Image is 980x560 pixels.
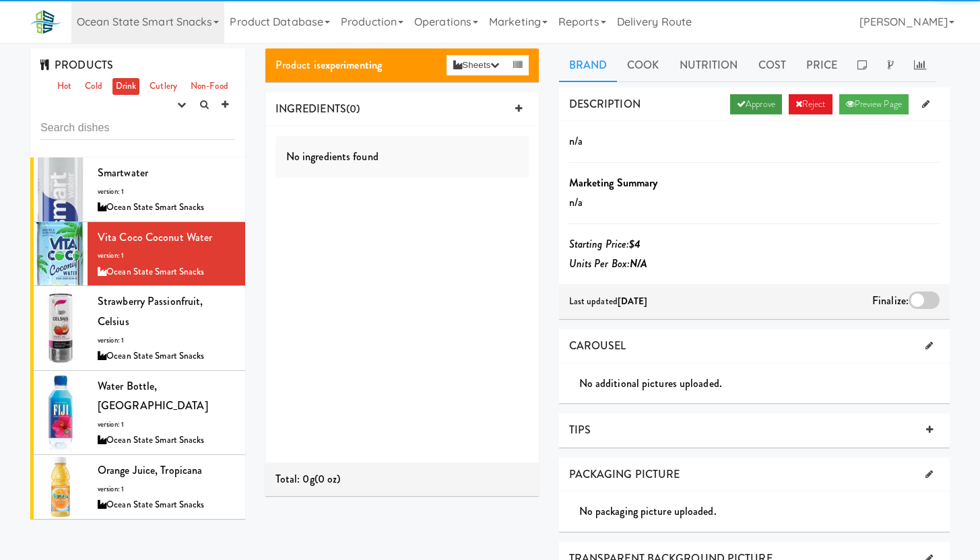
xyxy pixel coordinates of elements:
span: CAROUSEL [569,338,626,353]
span: version: 1 [98,484,124,494]
span: Smartwater [98,165,148,180]
p: n/a [569,193,940,213]
li: Vita Coco Coconut Waterversion: 1Ocean State Smart Snacks [30,222,245,287]
div: No packaging picture uploaded. [579,501,950,522]
span: version: 1 [98,419,124,429]
img: Micromart [30,10,61,34]
a: Preview Page [839,94,909,114]
a: Reject [789,94,832,114]
a: Brand [559,48,618,82]
span: Orange Juice, Tropicana [98,462,202,478]
i: Starting Price: [569,236,641,252]
li: Orange Juice, Tropicanaversion: 1Ocean State Smart Snacks [30,455,245,519]
a: Non-Food [187,78,232,95]
button: Sheets [447,55,506,75]
span: version: 1 [98,335,124,345]
a: Nutrition [669,48,748,82]
a: Cutlery [146,78,181,95]
b: N/A [630,256,647,271]
span: PRODUCTS [40,57,113,73]
span: INGREDIENTS [275,101,346,116]
span: Product is [275,57,382,73]
span: Last updated [569,295,648,308]
div: No additional pictures uploaded. [579,374,950,394]
span: Total: 0g [275,471,315,487]
li: Smartwaterversion: 1Ocean State Smart Snacks [30,157,245,222]
a: Cold [81,78,105,95]
span: Vita Coco Coconut Water [98,230,212,245]
a: Cook [617,48,669,82]
span: (0 oz) [315,471,341,487]
a: Drink [112,78,140,95]
input: Search dishes [40,115,235,140]
b: [DATE] [618,295,648,308]
i: Units Per Box: [569,256,648,271]
span: Finalize: [872,293,909,308]
a: Hot [54,78,75,95]
div: Ocean State Smart Snacks [98,432,235,449]
a: Approve [730,94,782,114]
span: PACKAGING PICTURE [569,466,680,482]
div: Ocean State Smart Snacks [98,497,235,514]
b: experimenting [321,57,382,73]
div: Ocean State Smart Snacks [98,264,235,281]
a: Price [796,48,848,82]
span: version: 1 [98,250,124,260]
div: Ocean State Smart Snacks [98,348,235,365]
span: version: 1 [98,186,124,197]
li: Strawberry Passionfruit, Celsiusversion: 1Ocean State Smart Snacks [30,286,245,370]
span: Water Bottle, [GEOGRAPHIC_DATA] [98,378,208,414]
div: No ingredients found [275,136,529,178]
span: DESCRIPTION [569,96,641,112]
span: (0) [346,101,360,116]
b: $4 [629,236,641,252]
div: Ocean State Smart Snacks [98,199,235,216]
a: Cost [748,48,796,82]
span: Strawberry Passionfruit, Celsius [98,293,203,329]
b: Marketing Summary [569,175,658,190]
span: TIPS [569,422,591,438]
p: n/a [569,131,940,151]
li: Water Bottle, [GEOGRAPHIC_DATA]version: 1Ocean State Smart Snacks [30,371,245,455]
